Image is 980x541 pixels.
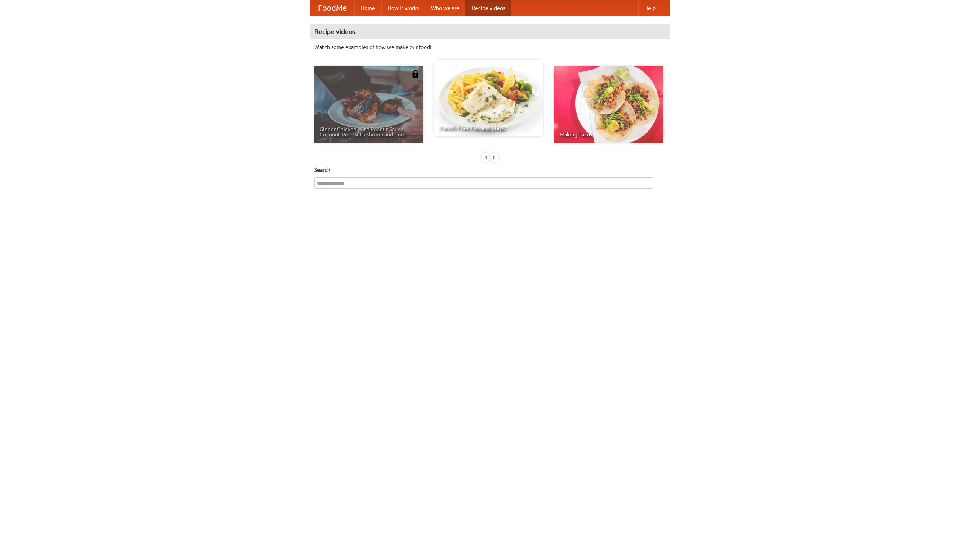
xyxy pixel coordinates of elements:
a: Recipe videos [465,0,511,16]
a: How it works [381,0,425,16]
img: 483408.png [412,70,419,78]
span: Making Tacos [560,132,658,137]
p: Watch some examples of how we make our food! [314,43,666,51]
div: « [482,153,489,162]
div: » [491,153,498,162]
span: French Fries Fish and Chips [439,126,537,131]
h4: Recipe videos [310,24,670,39]
a: Who we are [425,0,465,16]
a: French Fries Fish and Chips [434,60,543,136]
a: Home [354,0,381,16]
a: Making Tacos [554,66,663,143]
a: Help [638,0,662,16]
h5: Search [314,166,666,174]
a: FoodMe [310,0,354,16]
